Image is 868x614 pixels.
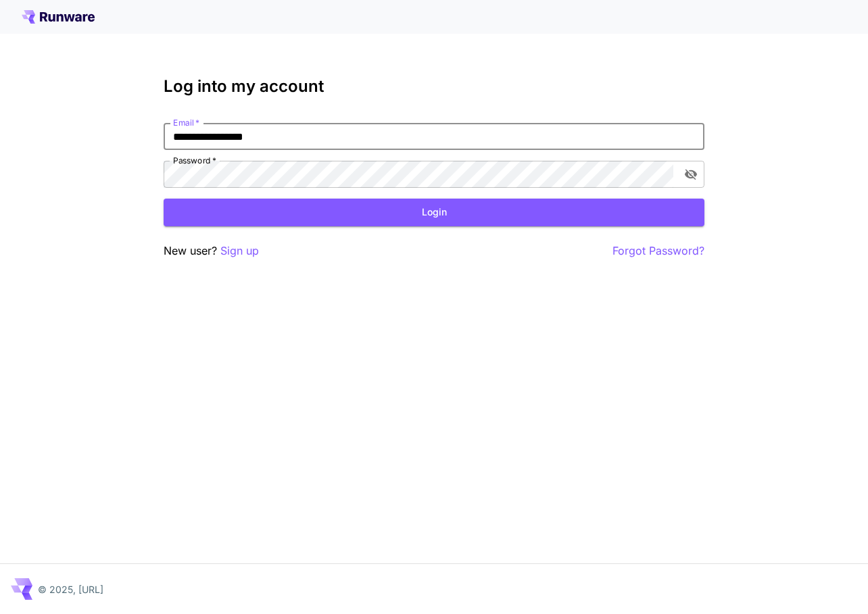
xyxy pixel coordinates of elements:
[164,242,259,259] p: New user?
[164,199,704,226] button: Login
[612,242,704,259] button: Forgot Password?
[173,117,199,128] label: Email
[679,162,703,186] button: toggle password visibility
[173,155,216,166] label: Password
[38,582,103,596] p: © 2025, [URL]
[220,242,259,259] button: Sign up
[164,77,704,96] h3: Log into my account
